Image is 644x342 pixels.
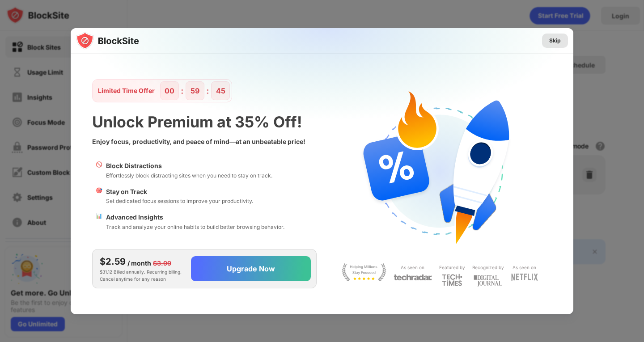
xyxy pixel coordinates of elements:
div: Featured by [439,263,465,272]
div: Upgrade Now [227,264,275,273]
img: light-techtimes.svg [442,274,462,286]
div: Advanced Insights [106,212,284,222]
div: As seen on [513,263,536,272]
div: $3.99 [153,258,171,268]
div: Track and analyze your online habits to build better browsing behavior. [106,223,284,231]
div: Skip [549,36,561,45]
img: gradient.svg [76,28,579,205]
div: As seen on [401,263,424,272]
div: 📊 [96,212,102,231]
img: light-netflix.svg [511,274,538,281]
div: $31.12 Billed annually. Recurring billing. Cancel anytime for any reason [100,255,184,283]
img: light-stay-focus.svg [342,263,386,281]
div: / month [127,258,151,268]
div: $2.59 [100,255,126,268]
img: light-digital-journal.svg [474,274,502,288]
div: Recognized by [472,263,504,272]
img: light-techradar.svg [394,274,432,281]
